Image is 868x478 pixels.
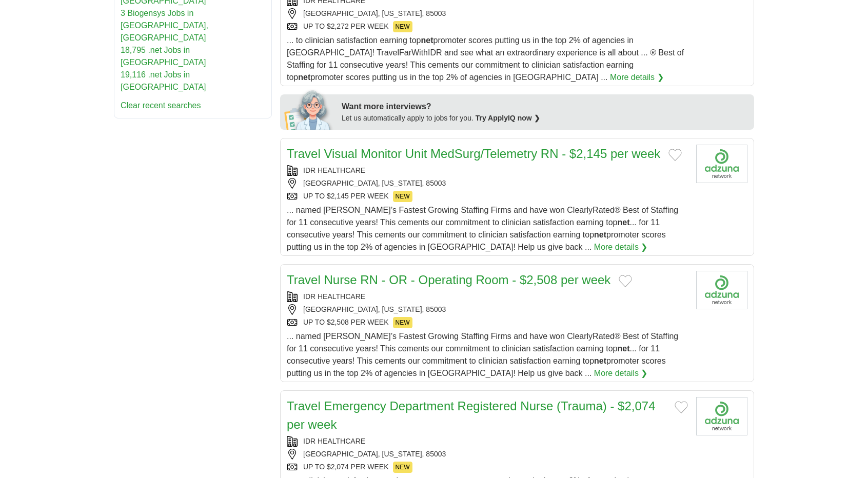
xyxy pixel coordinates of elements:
strong: net [298,73,310,82]
div: Want more interviews? [342,101,748,113]
span: NEW [393,317,412,328]
div: IDR HEALTHCARE [287,291,688,302]
div: UP TO $2,272 PER WEEK [287,21,688,32]
strong: net [617,218,629,227]
a: 18,795 .net Jobs in [GEOGRAPHIC_DATA] [121,46,206,67]
div: [GEOGRAPHIC_DATA], [US_STATE], 85003 [287,304,688,315]
a: More details ❯ [610,71,664,84]
a: Try ApplyIQ now ❯ [476,114,540,122]
img: apply-iq-scientist.png [284,89,334,130]
div: Let us automatically apply to jobs for you. [342,113,748,124]
div: IDR HEALTHCARE [287,436,688,447]
button: Add to favorite jobs [668,149,682,161]
a: More details ❯ [594,367,648,380]
span: NEW [393,21,412,32]
div: IDR HEALTHCARE [287,165,688,176]
button: Add to favorite jobs [675,401,688,413]
button: Add to favorite jobs [619,275,632,287]
span: ... to clinician satisfaction earning top promoter scores putting us in the top 2% of agencies in... [287,36,684,82]
span: NEW [393,462,412,473]
a: 19,116 .net Jobs in [GEOGRAPHIC_DATA] [121,70,206,91]
a: 3 Biogensys Jobs in [GEOGRAPHIC_DATA], [GEOGRAPHIC_DATA] [121,9,208,42]
span: NEW [393,191,412,202]
img: Company logo [696,271,747,309]
span: ... named [PERSON_NAME]’s Fastest Growing Staffing Firms and have won ClearlyRated® Best of Staff... [287,206,678,251]
strong: net [594,356,606,365]
div: UP TO $2,074 PER WEEK [287,462,688,473]
div: UP TO $2,508 PER WEEK [287,317,688,328]
a: Clear recent searches [121,101,201,110]
div: [GEOGRAPHIC_DATA], [US_STATE], 85003 [287,8,688,19]
div: UP TO $2,145 PER WEEK [287,191,688,202]
a: Travel Visual Monitor Unit MedSurg/Telemetry RN - $2,145 per week [287,147,660,161]
div: [GEOGRAPHIC_DATA], [US_STATE], 85003 [287,449,688,460]
a: Travel Emergency Department Registered Nurse (Trauma) - $2,074 per week [287,399,656,431]
span: ... named [PERSON_NAME]’s Fastest Growing Staffing Firms and have won ClearlyRated® Best of Staff... [287,332,678,377]
a: More details ❯ [594,241,648,253]
strong: net [421,36,433,45]
strong: net [594,230,606,239]
div: [GEOGRAPHIC_DATA], [US_STATE], 85003 [287,178,688,189]
img: Company logo [696,145,747,183]
img: Company logo [696,397,747,435]
a: Travel Nurse RN - OR - Operating Room - $2,508 per week [287,273,610,287]
strong: net [617,344,629,353]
